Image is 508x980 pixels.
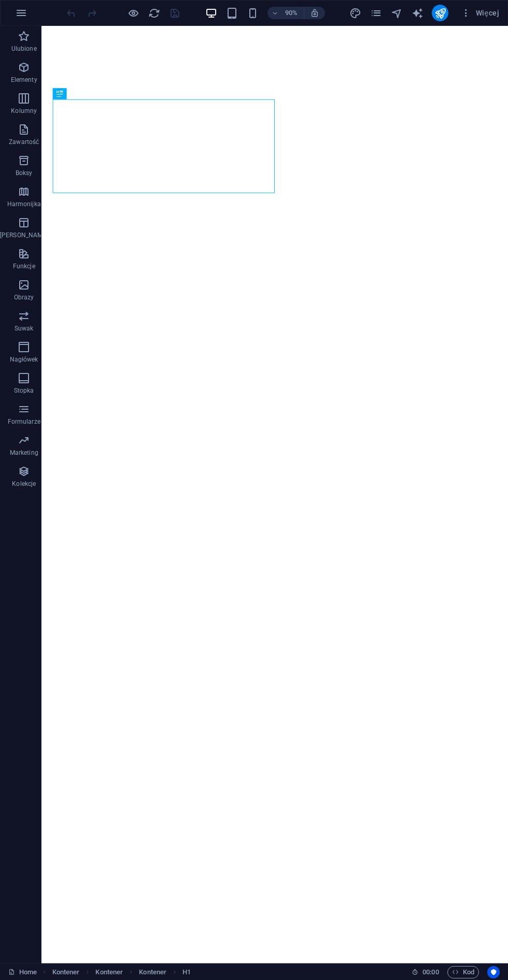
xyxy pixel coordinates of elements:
i: Projekt (Ctrl+Alt+Y) [349,7,361,19]
span: Kod [452,966,474,978]
span: Kliknij, aby zaznaczyć. Kliknij dwukrotnie, aby edytować [52,966,80,978]
p: Boksy [16,169,33,177]
i: Opublikuj [434,7,446,19]
button: reload [148,7,160,19]
button: Więcej [457,5,503,21]
span: Więcej [461,8,499,18]
h6: Czas sesji [412,966,439,978]
nav: breadcrumb [52,966,191,978]
p: Ulubione [11,45,37,53]
p: Suwak [15,324,34,333]
p: Kolumny [11,107,37,115]
p: Zawartość [9,138,39,146]
h6: 90% [283,7,300,19]
button: Kliknij tutaj, aby wyjść z trybu podglądu i kontynuować edycję [127,7,139,19]
span: 00 00 [422,966,439,978]
p: Elementy [11,76,37,84]
span: : [430,968,431,976]
i: Przeładuj stronę [148,7,160,19]
button: text_generator [411,7,424,19]
button: 90% [267,7,304,19]
span: Kliknij, aby zaznaczyć. Kliknij dwukrotnie, aby edytować [95,966,123,978]
i: Strony (Ctrl+Alt+S) [370,7,382,19]
p: Stopka [14,386,34,395]
i: Po zmianie rozmiaru automatycznie dostosowuje poziom powiększenia do wybranego urządzenia. [310,8,319,18]
p: Nagłówek [10,355,38,364]
p: Kolekcje [12,480,36,488]
button: pages [370,7,382,19]
i: Nawigator [391,7,403,19]
button: Kod [447,966,479,978]
button: design [349,7,361,19]
i: AI Writer [412,7,424,19]
p: Funkcje [13,262,35,270]
a: Kliknij, aby anulować zaznaczenie. Kliknij dwukrotnie, aby otworzyć Strony [8,966,37,978]
span: Kliknij, aby zaznaczyć. Kliknij dwukrotnie, aby edytować [139,966,166,978]
p: Formularze [8,417,40,426]
p: Marketing [10,449,38,457]
p: Harmonijka [7,200,41,208]
button: Usercentrics [487,966,500,978]
span: Kliknij, aby zaznaczyć. Kliknij dwukrotnie, aby edytować [182,966,191,978]
button: publish [432,5,448,21]
button: navigator [390,7,403,19]
p: Obrazy [14,293,34,301]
